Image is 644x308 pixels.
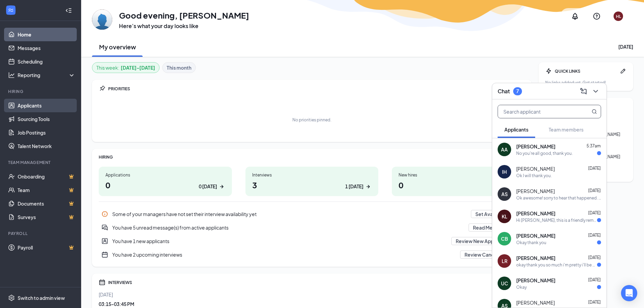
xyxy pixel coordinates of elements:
div: You have 2 upcoming interviews [112,251,456,258]
span: Team members [549,126,583,133]
div: You have 5 unread message(s) from active applicants [112,224,464,231]
a: TeamCrown [18,183,75,197]
span: [DATE] [588,210,601,215]
a: Messages [18,41,75,55]
button: Set Availability [471,210,513,218]
div: AA [501,146,508,153]
svg: ArrowRight [218,183,225,190]
svg: DoubleChatActive [101,224,108,231]
button: Review Candidates [460,251,513,259]
h1: 0 [399,179,518,191]
div: No priorities pinned. [292,117,331,123]
div: You have 2 upcoming interviews [99,248,525,261]
div: UC [501,280,508,287]
div: This week : [96,64,155,71]
span: 5:37am [587,143,601,148]
div: Applications [105,172,225,178]
a: Scheduling [18,55,75,68]
a: CalendarNewYou have 2 upcoming interviewsReview CandidatesPin [99,248,525,261]
svg: Calendar [99,279,105,286]
svg: Bolt [545,68,552,74]
b: [DATE] - [DATE] [121,64,155,71]
div: Ok I will thank you. [516,173,552,179]
span: Applicants [504,126,528,133]
div: 0 [DATE] [199,183,217,190]
svg: Info [101,211,108,217]
h1: 3 [252,179,372,191]
h1: Good evening, [PERSON_NAME] [119,9,249,21]
div: LR [502,258,507,264]
h1: 0 [105,179,225,191]
a: Interviews31 [DATE]ArrowRight [245,167,379,196]
svg: UserEntity [101,238,108,244]
a: DocumentsCrown [18,197,75,210]
svg: CalendarNew [101,251,108,258]
button: ChevronDown [590,86,601,97]
a: SurveysCrown [18,210,75,224]
div: Hiring [8,89,74,94]
svg: Settings [8,294,15,301]
span: [PERSON_NAME] [516,255,555,261]
span: [PERSON_NAME] [516,188,555,194]
div: CB [501,235,508,242]
a: Applications00 [DATE]ArrowRight [99,167,232,196]
div: QUICK LINKS [555,68,617,74]
div: [DATE] [99,291,525,298]
span: [PERSON_NAME] [516,232,555,239]
div: [DATE] [618,43,633,50]
a: UserEntityYou have 1 new applicantsReview New ApplicantsPin [99,234,525,248]
svg: ComposeMessage [579,87,588,95]
div: okay thank you so much i'm pretty i'll be back in town by [DATE] so is [DATE] at 5 good? [516,262,597,268]
a: OnboardingCrown [18,170,75,183]
span: [PERSON_NAME] [516,277,555,284]
span: [DATE] [588,277,601,282]
span: [PERSON_NAME] [516,143,555,150]
a: Home [18,28,75,41]
span: [PERSON_NAME] [516,210,555,217]
a: Sourcing Tools [18,112,75,126]
svg: ChevronDown [592,87,600,95]
svg: Pen [620,68,626,74]
div: KL [502,213,507,220]
div: 03:15 - 03:45 PM [99,301,525,307]
svg: Pin [99,85,105,92]
span: [PERSON_NAME] [516,165,555,172]
div: No you're all good, thank you. [516,150,573,156]
div: Ok awesome! sorry to hear that happened. I just wanted to make sure I got the correct info to put... [516,195,601,201]
div: Interviews [252,172,372,178]
div: Team Management [8,160,74,165]
button: ComposeMessage [578,86,589,97]
a: PayrollCrown [18,241,75,254]
div: 1 [DATE] [345,183,363,190]
div: You have 1 new applicants [112,238,447,244]
div: PRIORITIES [108,86,525,92]
span: [DATE] [588,233,601,238]
button: Review New Applicants [451,237,513,245]
div: AS [501,191,508,197]
a: New hires00 [DATE]ArrowRight [392,167,525,196]
div: INTERVIEWS [108,280,525,285]
a: DoubleChatActiveYou have 5 unread message(s) from active applicantsRead MessagesPin [99,221,525,234]
svg: Analysis [8,72,15,78]
div: Payroll [8,231,74,236]
div: Reporting [18,72,76,78]
div: New hires [399,172,518,178]
svg: ArrowRight [365,183,372,190]
div: IH [502,168,507,175]
div: Some of your managers have not set their interview availability yet [112,211,467,217]
div: HL [616,14,621,19]
svg: WorkstreamLogo [7,7,14,14]
span: [PERSON_NAME] [516,299,555,306]
div: Switch to admin view [18,294,65,301]
div: 7 [516,88,519,94]
svg: Collapse [65,7,72,14]
img: Hannah Lloyd [92,9,112,30]
input: Search applicant [498,105,578,118]
div: Hi [PERSON_NAME], this is a friendly reminder. Your meeting with Burger King for Hourly Manager a... [516,217,597,223]
svg: Notifications [571,12,579,20]
div: Okay thank you [516,240,546,245]
div: No links added yet. Get started! [545,80,626,86]
a: Applicants [18,99,75,112]
span: [DATE] [588,188,601,193]
h3: Here’s what your day looks like [119,22,249,30]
